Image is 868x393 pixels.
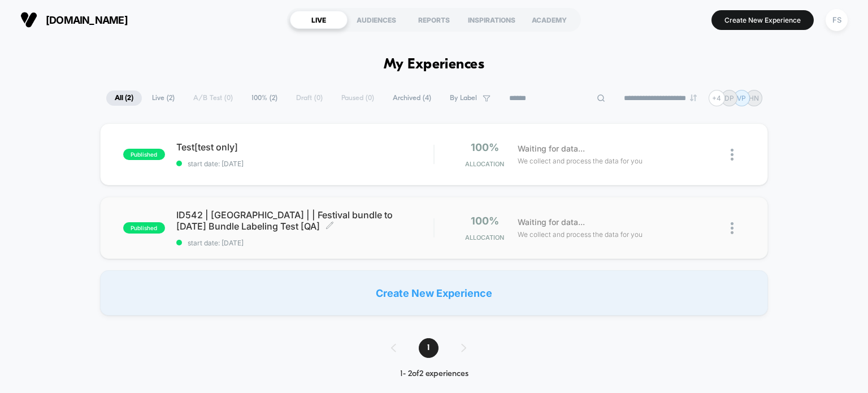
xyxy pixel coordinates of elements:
[243,90,286,106] span: 100% ( 2 )
[737,94,746,102] p: VP
[405,11,463,29] div: REPORTS
[731,149,734,161] img: close
[100,270,769,316] div: Create New Experience
[176,159,434,168] span: start date: [DATE]
[518,156,643,166] span: We collect and process the data for you
[826,9,848,31] div: FS
[176,239,434,247] span: start date: [DATE]
[384,57,485,73] h1: My Experiences
[520,11,578,29] div: ACADEMY
[465,160,504,168] span: Allocation
[518,216,585,228] span: Waiting for data...
[144,90,183,106] span: Live ( 2 )
[471,215,499,227] span: 100%
[731,222,734,234] img: close
[690,94,697,101] img: end
[176,141,434,153] span: Test[test only]
[290,11,348,29] div: LIVE
[380,369,489,379] div: 1 - 2 of 2 experiences
[518,229,643,240] span: We collect and process the data for you
[20,11,37,28] img: Visually logo
[471,141,499,153] span: 100%
[709,90,725,106] div: + 4
[348,11,405,29] div: AUDIENCES
[176,209,434,232] span: ID542 | [GEOGRAPHIC_DATA] | | Festival bundle to [DATE] Bundle Labeling Test [QA]
[724,94,734,102] p: DP
[123,149,165,160] span: published
[822,8,851,32] button: FS
[749,94,759,102] p: HN
[106,90,142,106] span: All ( 2 )
[17,11,131,29] button: [DOMAIN_NAME]
[465,234,504,241] span: Allocation
[518,142,585,155] span: Waiting for data...
[123,222,165,234] span: published
[463,11,520,29] div: INSPIRATIONS
[450,94,477,102] span: By Label
[46,14,128,26] span: [DOMAIN_NAME]
[384,90,440,106] span: Archived ( 4 )
[711,10,814,30] button: Create New Experience
[419,338,439,358] span: 1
